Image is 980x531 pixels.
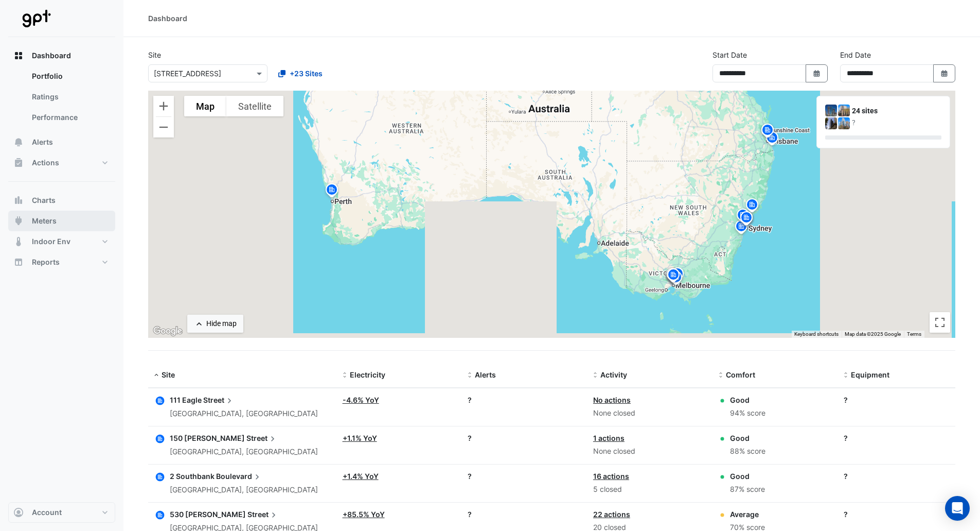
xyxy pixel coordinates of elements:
[151,324,185,338] a: Open this area in Google Maps (opens a new window)
[206,318,237,329] div: Hide map
[8,252,115,272] button: Reports
[226,96,283,116] button: Show satellite imagery
[32,257,60,267] span: Reports
[148,49,161,60] label: Site
[350,370,385,379] span: Electricity
[930,312,950,333] button: Toggle fullscreen view
[852,106,941,116] div: 24 sites
[324,182,340,200] img: site-pin.svg
[844,395,957,405] div: ?
[8,211,115,231] button: Meters
[738,210,755,228] img: site-pin.svg
[733,219,750,237] img: site-pin.svg
[162,370,175,379] span: Site
[730,433,765,443] div: Good
[669,266,686,284] img: site-pin.svg
[844,509,957,520] div: ?
[32,507,62,518] span: Account
[170,510,246,519] span: 530 [PERSON_NAME]
[907,331,921,337] a: Terms (opens in new tab)
[13,195,24,205] app-icon: Charts
[838,105,850,116] img: 150 Collins Street
[13,158,24,168] app-icon: Actions
[203,395,235,406] span: Street
[593,484,706,495] div: 5 closed
[468,433,581,443] div: ?
[148,13,187,24] div: Dashboard
[13,216,24,226] app-icon: Meters
[730,484,765,495] div: 87% score
[187,315,243,333] button: Hide map
[468,471,581,482] div: ?
[852,117,941,128] div: ?
[32,50,71,61] span: Dashboard
[593,434,625,442] a: 1 actions
[838,117,850,129] img: 530 Collins Street
[170,446,318,458] div: [GEOGRAPHIC_DATA], [GEOGRAPHIC_DATA]
[593,510,630,519] a: 22 actions
[24,87,115,107] a: Ratings
[170,472,215,481] span: 2 Southbank
[290,68,323,79] span: +23 Sites
[153,117,174,138] button: Zoom out
[730,446,765,457] div: 88% score
[216,471,262,482] span: Boulevard
[664,267,681,285] img: site-pin.svg
[945,496,970,521] div: Open Intercom Messenger
[665,267,682,285] img: site-pin.svg
[825,117,837,129] img: 2 Southbank Boulevard
[32,158,59,168] span: Actions
[170,396,202,404] span: 111 Eagle
[668,270,684,288] img: site-pin.svg
[8,152,115,173] button: Actions
[343,472,379,481] a: +1.4% YoY
[730,509,765,520] div: Average
[8,45,115,66] button: Dashboard
[8,502,115,523] button: Account
[593,472,629,481] a: 16 actions
[32,137,53,147] span: Alerts
[13,50,24,61] app-icon: Dashboard
[8,66,115,132] div: Dashboard
[343,434,377,442] a: +1.1% YoY
[744,197,760,215] img: site-pin.svg
[170,408,318,420] div: [GEOGRAPHIC_DATA], [GEOGRAPHIC_DATA]
[812,69,822,78] fa-icon: Select Date
[844,471,957,482] div: ?
[735,208,751,226] img: site-pin.svg
[32,236,70,247] span: Indoor Env
[343,510,385,519] a: +85.5% YoY
[840,49,871,60] label: End Date
[825,105,837,116] img: 111 Eagle Street
[593,407,706,419] div: None closed
[475,370,496,379] span: Alerts
[343,396,379,404] a: -4.6% YoY
[12,8,59,29] img: Company Logo
[468,509,581,520] div: ?
[246,433,278,444] span: Street
[184,96,226,116] button: Show street map
[24,107,115,128] a: Performance
[32,195,56,205] span: Charts
[794,331,839,338] button: Keyboard shortcuts
[8,190,115,211] button: Charts
[151,324,185,338] img: Google
[8,132,115,152] button: Alerts
[8,231,115,252] button: Indoor Env
[593,396,631,404] a: No actions
[730,395,765,405] div: Good
[600,370,627,379] span: Activity
[940,69,949,78] fa-icon: Select Date
[24,66,115,87] a: Portfolio
[759,123,776,141] img: site-pin.svg
[593,446,706,457] div: None closed
[844,433,957,443] div: ?
[726,370,755,379] span: Comfort
[851,370,889,379] span: Equipment
[170,434,245,442] span: 150 [PERSON_NAME]
[272,64,329,82] button: +23 Sites
[764,130,780,148] img: site-pin.svg
[468,395,581,405] div: ?
[170,484,318,496] div: [GEOGRAPHIC_DATA], [GEOGRAPHIC_DATA]
[730,407,765,419] div: 94% score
